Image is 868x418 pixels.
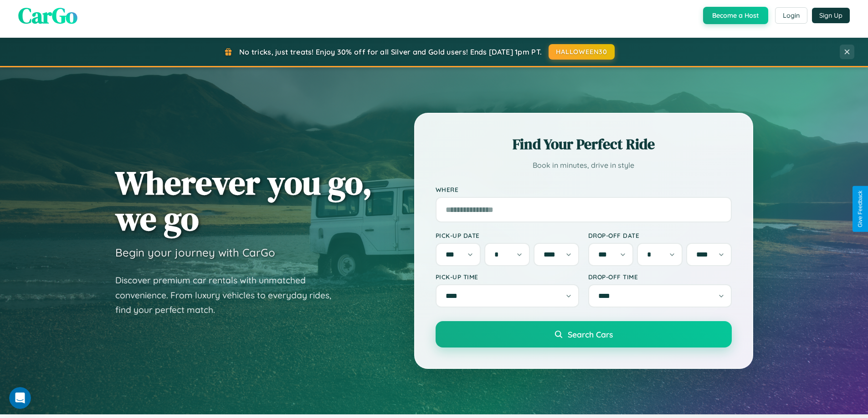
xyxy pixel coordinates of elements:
button: Sign Up [812,8,850,23]
p: Discover premium car rentals with unmatched convenience. From luxury vehicles to everyday rides, ... [115,273,343,317]
span: Search Cars [568,329,613,339]
div: Give Feedback [857,191,863,227]
button: Search Cars [436,321,732,347]
label: Where [436,186,732,193]
h1: Wherever you go, we go [115,165,372,237]
label: Pick-up Time [436,273,579,281]
span: No tricks, just treats! Enjoy 30% off for all Silver and Gold users! Ends [DATE] 1pm PT. [239,47,542,56]
label: Pick-up Date [436,232,579,239]
iframe: Intercom live chat [9,387,31,409]
h2: Find Your Perfect Ride [436,134,732,154]
h3: Begin your journey with CarGo [115,246,275,259]
button: Login [775,7,807,24]
button: Become a Host [703,7,768,24]
label: Drop-off Date [588,232,732,239]
button: HALLOWEEN30 [549,44,615,60]
p: Book in minutes, drive in style [436,159,732,172]
span: CarGo [18,0,77,30]
label: Drop-off Time [588,273,732,281]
